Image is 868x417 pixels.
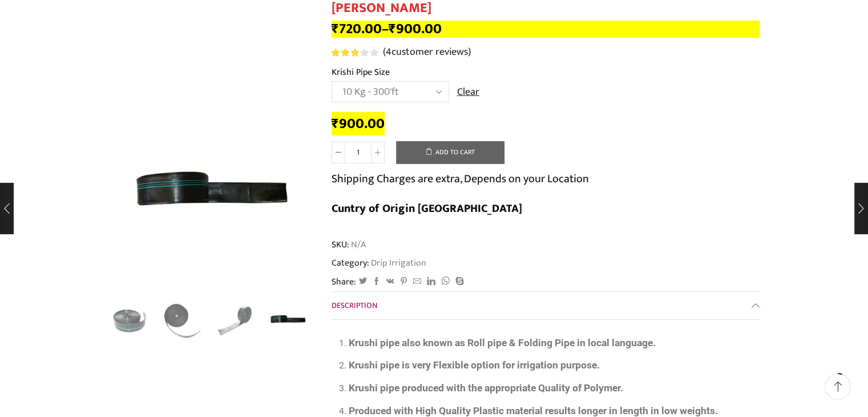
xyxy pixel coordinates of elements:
[212,297,259,344] a: 4
[332,299,377,312] span: Description
[332,112,339,135] span: ₹
[159,297,206,343] li: 2 / 4
[332,292,760,319] a: Description
[159,297,206,344] img: Heera Flex Pipe
[106,297,154,343] li: 1 / 4
[349,337,656,348] span: Krushi pipe also known as Roll pipe & Folding Pipe in local language.
[332,170,589,188] p: Shipping Charges are extra, Depends on your Location
[106,297,154,344] a: 1
[332,112,385,135] bdi: 900.00
[349,405,718,416] span: Produced with High Quality Plastic material results longer in length in low weights.
[389,17,396,41] span: ₹
[332,238,760,251] span: SKU:
[332,17,382,41] bdi: 720.00
[212,297,259,343] li: 3 / 4
[264,297,312,343] li: 4 / 4
[349,359,600,371] span: Krushi pipe is very Flexible option for irrigation purpose.
[332,49,380,57] span: 4
[369,255,426,270] a: Drip Irrigation
[349,382,623,394] span: Krushi pipe produced with the appropriate Quality of Polymer.
[332,49,362,57] span: Rated out of 5 based on customer ratings
[109,86,314,291] div: 4 / 4
[386,43,391,61] span: 4
[383,45,471,60] a: (4customer reviews)
[264,295,312,343] a: 45
[396,141,504,164] button: Add to cart
[345,142,371,163] input: Product quantity
[389,17,442,41] bdi: 900.00
[332,275,356,288] span: Share:
[332,21,760,38] p: –
[332,17,339,41] span: ₹
[332,49,378,57] div: Rated 3.25 out of 5
[457,85,479,100] a: Clear options
[332,66,390,79] label: Krishi Pipe Size
[349,238,366,251] span: N/A
[332,199,522,218] b: Cuntry of Origin [GEOGRAPHIC_DATA]
[332,256,426,270] span: Category:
